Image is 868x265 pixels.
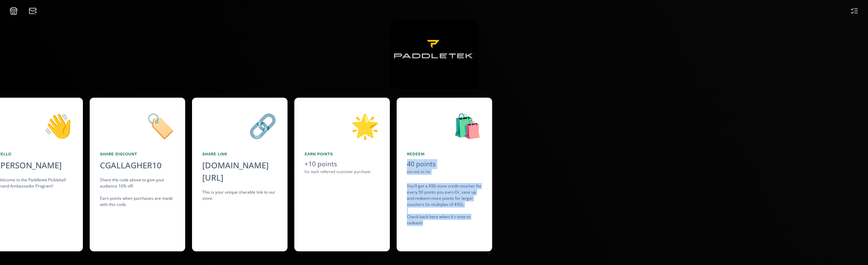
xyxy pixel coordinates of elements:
div: 40 points [407,159,482,169]
div: 🔗 [202,108,277,143]
div: for each referred customer purchase [305,169,380,175]
div: Share the code above to give your audience 10% off. Earn points when purchases are made with this... [100,177,175,208]
div: +10 points [305,159,380,169]
div: 🏷️ [100,108,175,143]
div: 🛍️ [407,108,482,143]
div: You'll get a $50 store credit voucher for every 50 points you earn. Or, save up and redeem more p... [407,183,482,226]
div: Share Discount [100,151,175,157]
div: CGALLAGHER10 [100,159,162,171]
div: earned so far [407,169,482,175]
div: Share Link [202,151,277,157]
div: Redeem [407,151,482,157]
div: Earn points [305,151,380,157]
div: [DOMAIN_NAME][URL] [202,159,277,184]
img: zDTMpVNsP4cs [390,20,478,89]
div: 🌟 [305,108,380,143]
div: This is your unique sharable link to our store. [202,189,277,201]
